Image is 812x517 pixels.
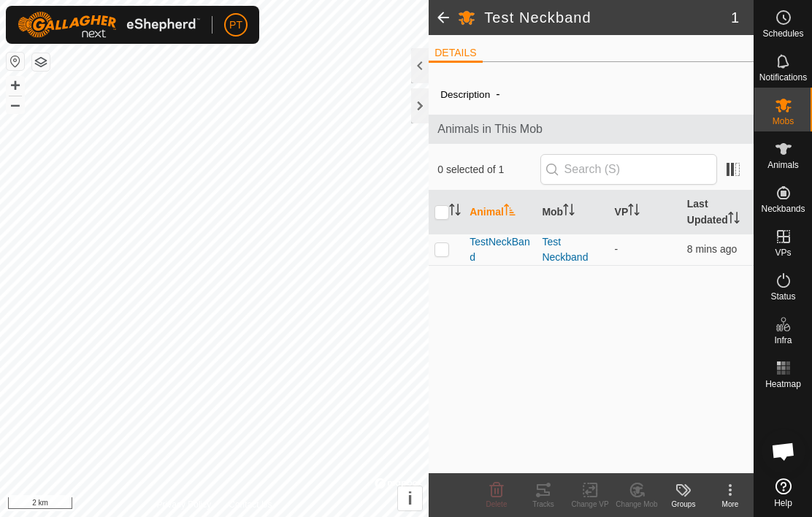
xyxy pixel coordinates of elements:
[520,499,567,510] div: Tracks
[731,7,739,28] span: 1
[563,206,575,218] p-sorticon: Activate to sort
[484,9,731,26] h2: Test Neckband
[398,486,422,510] button: i
[762,29,803,38] span: Schedules
[609,191,681,234] th: VP
[767,161,799,169] span: Animals
[7,53,24,70] button: Reset Map
[774,336,792,345] span: Infra
[759,73,807,82] span: Notifications
[540,154,717,185] input: Search (S)
[32,53,50,71] button: Map Layers
[440,89,490,100] label: Description
[542,234,602,265] div: Test Neckband
[773,117,794,126] span: Mobs
[762,429,805,473] div: Open chat
[775,248,791,257] span: VPs
[754,472,812,513] a: Help
[429,45,482,63] li: DETAILS
[7,77,24,94] button: +
[464,191,536,234] th: Animal
[407,489,413,508] span: i
[486,500,507,508] span: Delete
[229,498,272,511] a: Contact Us
[770,292,795,301] span: Status
[615,243,618,255] app-display-virtual-paddock-transition: -
[437,162,540,177] span: 0 selected of 1
[567,499,613,510] div: Change VP
[681,191,754,234] th: Last Updated
[470,234,530,265] span: TestNeckBand
[761,204,805,213] span: Neckbands
[707,499,754,510] div: More
[613,499,660,510] div: Change Mob
[628,206,640,218] p-sorticon: Activate to sort
[765,380,801,388] span: Heatmap
[18,12,200,38] img: Gallagher Logo
[229,18,242,33] span: PT
[7,96,24,113] button: –
[157,498,212,511] a: Privacy Policy
[660,499,707,510] div: Groups
[437,120,745,138] span: Animals in This Mob
[536,191,608,234] th: Mob
[687,243,737,255] span: 9 Oct 2025 at 5:17 pm
[490,82,505,106] span: -
[728,214,740,226] p-sorticon: Activate to sort
[504,206,516,218] p-sorticon: Activate to sort
[449,206,461,218] p-sorticon: Activate to sort
[774,499,792,508] span: Help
